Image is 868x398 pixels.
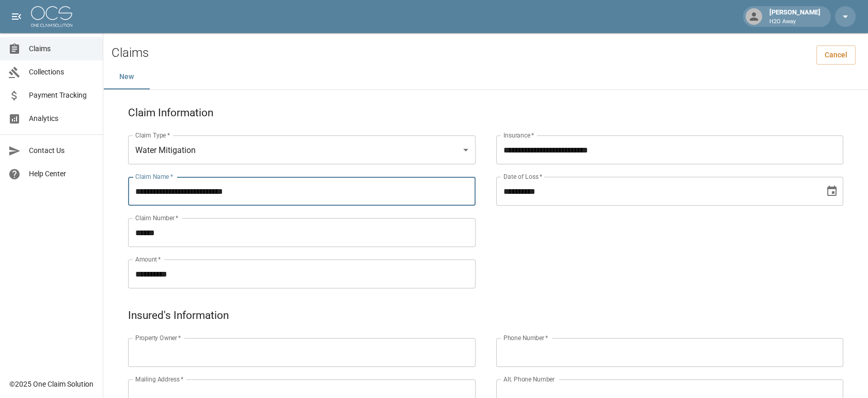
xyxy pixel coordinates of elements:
[503,375,555,384] label: Alt. Phone Number
[29,43,94,54] span: Claims
[6,6,27,27] button: open drawer
[29,169,94,179] span: Help Center
[29,90,94,101] span: Payment Tracking
[503,131,534,140] label: Insurance
[31,6,72,27] img: ocs-logo-white-transparent.png
[769,18,820,26] p: H2O Away
[503,333,548,342] label: Phone Number
[135,172,173,181] label: Claim Name
[103,65,150,89] button: New
[29,145,94,156] span: Contact Us
[135,213,178,222] label: Claim Number
[816,45,856,65] a: Cancel
[765,7,825,26] div: [PERSON_NAME]
[503,172,542,181] label: Date of Loss
[135,131,170,140] label: Claim Type
[29,113,94,124] span: Analytics
[128,135,476,164] div: Water Mitigation
[135,333,181,342] label: Property Owner
[135,255,161,264] label: Amount
[103,65,868,89] div: dynamic tabs
[112,45,149,60] h2: Claims
[822,181,842,202] button: Choose date, selected date is Jul 18, 2025
[9,379,93,389] div: © 2025 One Claim Solution
[135,375,183,384] label: Mailing Address
[29,67,94,78] span: Collections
